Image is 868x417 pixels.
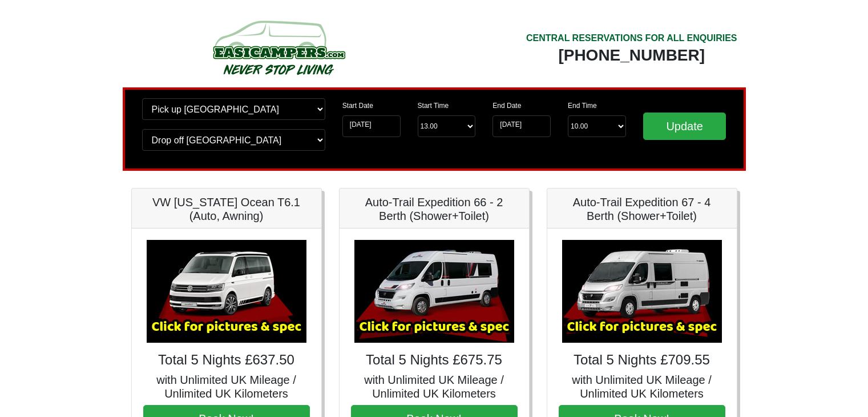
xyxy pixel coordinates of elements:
[170,16,387,79] img: campers-checkout-logo.png
[526,31,737,45] div: CENTRAL RESERVATIONS FOR ALL ENQUIRIES
[559,352,725,368] h4: Total 5 Nights £709.55
[351,195,518,223] h5: Auto-Trail Expedition 66 - 2 Berth (Shower+Toilet)
[526,45,737,66] div: [PHONE_NUMBER]
[342,115,401,137] input: Start Date
[342,101,373,111] label: Start Date
[143,352,310,368] h4: Total 5 Nights £637.50
[354,240,514,343] img: Auto-Trail Expedition 66 - 2 Berth (Shower+Toilet)
[351,373,518,400] h5: with Unlimited UK Mileage / Unlimited UK Kilometers
[143,195,310,223] h5: VW [US_STATE] Ocean T6.1 (Auto, Awning)
[351,352,518,368] h4: Total 5 Nights £675.75
[492,115,551,137] input: Return Date
[568,101,597,111] label: End Time
[143,373,310,400] h5: with Unlimited UK Mileage / Unlimited UK Kilometers
[559,195,725,223] h5: Auto-Trail Expedition 67 - 4 Berth (Shower+Toilet)
[418,101,449,111] label: Start Time
[562,240,722,343] img: Auto-Trail Expedition 67 - 4 Berth (Shower+Toilet)
[147,240,306,343] img: VW California Ocean T6.1 (Auto, Awning)
[559,373,725,400] h5: with Unlimited UK Mileage / Unlimited UK Kilometers
[643,113,726,140] input: Update
[492,101,521,111] label: End Date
